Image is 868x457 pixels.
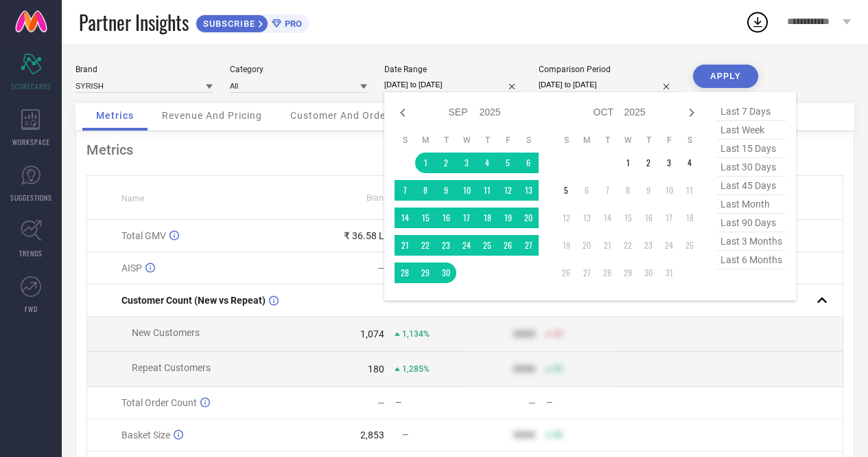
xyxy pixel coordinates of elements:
[518,153,539,173] td: Sat Sep 06 2025
[597,135,618,146] th: Tuesday
[415,180,436,201] td: Mon Sep 08 2025
[132,362,211,373] span: Repeat Customers
[477,135,497,146] th: Thursday
[456,180,477,201] td: Wed Sep 10 2025
[679,153,700,173] td: Sat Oct 04 2025
[659,263,679,283] td: Fri Oct 31 2025
[436,153,456,173] td: Tue Sep 02 2025
[618,263,638,283] td: Wed Oct 29 2025
[539,65,676,74] div: Comparison Period
[415,135,436,146] th: Monday
[576,135,597,146] th: Monday
[518,135,539,146] th: Saturday
[415,208,436,228] td: Mon Sep 15 2025
[497,135,518,146] th: Friday
[745,10,770,34] div: Open download list
[518,235,539,256] td: Sat Sep 27 2025
[360,328,384,339] div: 1,074
[513,430,535,441] div: 9999
[86,142,843,158] div: Metrics
[497,235,518,256] td: Fri Sep 26 2025
[415,153,436,173] td: Mon Sep 01 2025
[597,263,618,283] td: Tue Oct 28 2025
[513,364,535,375] div: 9999
[477,180,497,201] td: Thu Sep 11 2025
[659,153,679,173] td: Fri Oct 03 2025
[659,235,679,256] td: Fri Oct 24 2025
[395,263,415,283] td: Sun Sep 28 2025
[395,180,415,201] td: Sun Sep 07 2025
[513,328,535,339] div: 9999
[556,180,576,201] td: Sun Oct 05 2025
[25,304,38,314] span: FWD
[79,8,189,36] span: Partner Insights
[497,180,518,201] td: Fri Sep 12 2025
[717,251,786,269] span: last 6 months
[576,235,597,256] td: Mon Oct 20 2025
[377,263,385,274] div: —
[618,208,638,228] td: Wed Oct 15 2025
[659,180,679,201] td: Fri Oct 10 2025
[679,135,700,146] th: Saturday
[121,194,144,203] span: Name
[456,208,477,228] td: Wed Sep 17 2025
[717,158,786,177] span: last 30 days
[679,180,700,201] td: Sat Oct 11 2025
[395,104,411,121] div: Previous month
[597,208,618,228] td: Tue Oct 14 2025
[456,235,477,256] td: Wed Sep 24 2025
[11,81,51,91] span: SCORECARDS
[717,232,786,251] span: last 3 months
[717,177,786,195] span: last 45 days
[196,11,309,33] a: SUBSCRIBEPRO
[368,364,384,375] div: 180
[717,102,786,121] span: last 7 days
[659,208,679,228] td: Fri Oct 17 2025
[553,364,563,374] span: 50
[360,430,384,441] div: 2,853
[402,430,408,440] span: —
[539,78,676,92] input: Select comparison period
[456,153,477,173] td: Wed Sep 03 2025
[132,327,200,338] span: New Customers
[162,110,262,121] span: Revenue And Pricing
[679,235,700,256] td: Sat Oct 25 2025
[717,214,786,232] span: last 90 days
[436,180,456,201] td: Tue Sep 09 2025
[366,193,412,203] span: Brand Value
[618,135,638,146] th: Wednesday
[377,397,385,408] div: —
[518,208,539,228] td: Sat Sep 20 2025
[659,135,679,146] th: Friday
[597,180,618,201] td: Tue Oct 07 2025
[546,398,615,408] div: —
[12,137,50,147] span: WORKSPACE
[597,235,618,256] td: Tue Oct 21 2025
[518,180,539,201] td: Sat Sep 13 2025
[683,104,700,121] div: Next month
[477,208,497,228] td: Thu Sep 18 2025
[618,235,638,256] td: Wed Oct 22 2025
[638,153,659,173] td: Thu Oct 02 2025
[576,263,597,283] td: Mon Oct 27 2025
[693,65,758,88] button: APPLY
[576,180,597,201] td: Mon Oct 06 2025
[395,398,465,408] div: —
[281,19,302,29] span: PRO
[553,329,563,339] span: 50
[415,263,436,283] td: Mon Sep 29 2025
[456,135,477,146] th: Wednesday
[717,195,786,214] span: last month
[556,263,576,283] td: Sun Oct 26 2025
[395,235,415,256] td: Sun Sep 21 2025
[230,65,367,74] div: Category
[402,329,430,339] span: 1,134%
[75,65,213,74] div: Brand
[638,180,659,201] td: Thu Oct 09 2025
[556,135,576,146] th: Sunday
[477,153,497,173] td: Thu Sep 04 2025
[96,110,134,121] span: Metrics
[618,180,638,201] td: Wed Oct 08 2025
[395,208,415,228] td: Sun Sep 14 2025
[436,208,456,228] td: Tue Sep 16 2025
